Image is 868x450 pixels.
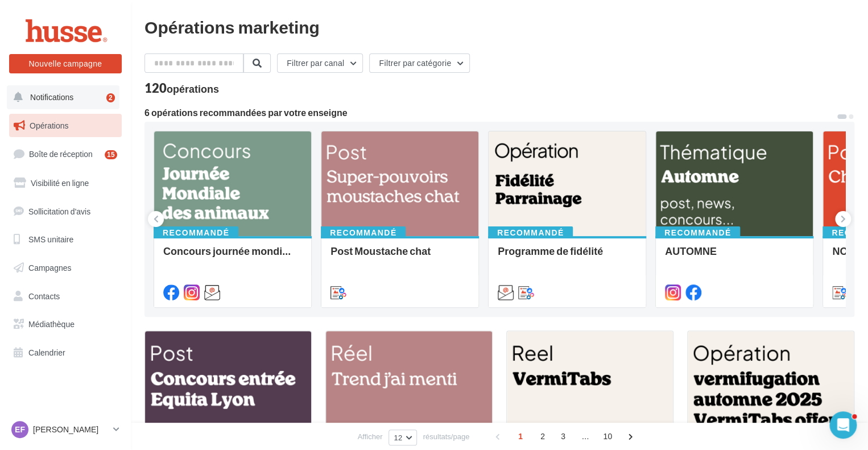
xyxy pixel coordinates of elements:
[7,85,119,109] button: Notifications 2
[7,171,124,195] a: Visibilité en ligne
[7,142,124,166] a: Boîte de réception15
[277,53,363,73] button: Filtrer par canal
[28,319,75,329] span: Médiathèque
[144,18,854,35] div: Opérations marketing
[511,427,530,445] span: 1
[358,431,383,442] span: Afficher
[105,150,117,159] div: 15
[30,121,68,130] span: Opérations
[31,178,89,188] span: Visibilité en ligne
[106,93,115,102] div: 2
[7,200,124,224] a: Sollicitation d'avis
[28,263,72,273] span: Campagnes
[369,53,470,73] button: Filtrer par catégorie
[7,114,124,138] a: Opérations
[28,234,73,244] span: SMS unitaire
[388,430,416,445] button: 12
[9,419,122,440] a: EF [PERSON_NAME]
[321,226,406,239] div: Recommandé
[829,411,857,439] iframe: Intercom live chat
[29,149,93,159] span: Boîte de réception
[7,228,124,251] a: SMS unitaire
[167,84,219,94] div: opérations
[9,54,122,73] button: Nouvelle campagne
[534,427,552,445] span: 2
[28,291,60,301] span: Contacts
[554,427,572,445] span: 3
[330,245,469,268] div: Post Moustache chat
[7,341,124,365] a: Calendrier
[7,312,124,336] a: Médiathèque
[28,206,90,216] span: Sollicitation d'avis
[498,245,636,268] div: Programme de fidélité
[665,245,804,268] div: AUTOMNE
[655,226,740,239] div: Recommandé
[15,424,25,435] span: EF
[144,82,219,94] div: 120
[33,424,109,435] p: [PERSON_NAME]
[488,226,573,239] div: Recommandé
[163,245,302,268] div: Concours journée mondiale des animaux
[154,226,238,239] div: Recommandé
[28,348,65,357] span: Calendrier
[7,256,124,280] a: Campagnes
[576,427,594,445] span: ...
[598,427,617,445] span: 10
[394,433,402,442] span: 12
[144,108,836,117] div: 6 opérations recommandées par votre enseigne
[30,92,73,102] span: Notifications
[7,284,124,308] a: Contacts
[423,431,470,442] span: résultats/page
